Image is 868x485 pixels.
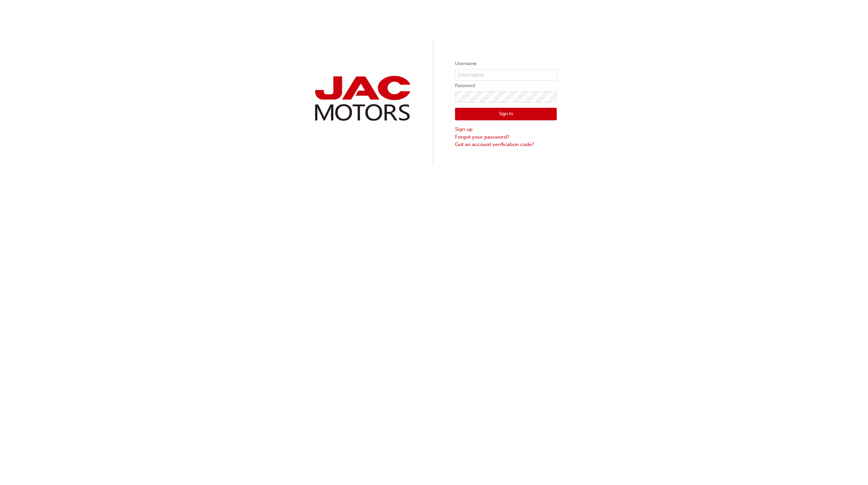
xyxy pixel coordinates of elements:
[455,125,557,133] a: Sign up
[455,82,557,90] label: Password
[455,133,557,141] a: Forgot your password?
[311,73,413,124] img: jac-portal
[455,141,557,148] a: Got an account verification code?
[455,60,557,68] label: Username
[455,69,557,81] input: Username
[455,108,557,121] button: Sign In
